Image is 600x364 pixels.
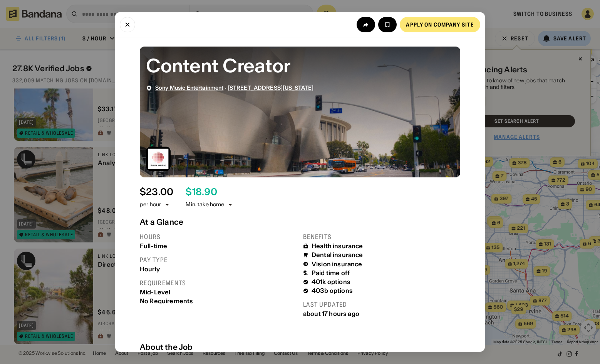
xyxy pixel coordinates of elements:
div: At a Glance [140,217,460,227]
div: $ 23.00 [140,187,173,198]
button: Close [120,17,135,32]
div: Content Creator [146,53,454,78]
div: Apply on company site [406,22,474,27]
div: Mid-Level [140,289,297,296]
div: 401k options [312,278,350,286]
div: Benefits [303,233,460,241]
div: Hours [140,233,297,241]
div: No Requirements [140,297,297,305]
div: Paid time off [312,269,350,277]
div: Vision insurance [312,260,362,268]
span: [STREET_ADDRESS][US_STATE] [228,84,314,91]
div: 403b options [312,287,353,294]
div: Last updated [303,301,460,309]
div: per hour [140,201,161,209]
div: about 17 hours ago [303,310,460,317]
div: Hourly [140,265,297,273]
span: Sony Music Entertainment [155,84,223,91]
img: Sony Music Entertainment logo [146,147,171,171]
div: Pay type [140,256,297,264]
div: Min. take home [186,201,233,209]
div: Full-time [140,242,297,250]
div: Dental insurance [312,251,363,259]
div: · [155,85,313,91]
div: Health insurance [312,242,363,250]
div: $ 18.90 [186,187,217,198]
div: Requirements [140,279,297,287]
div: About the Job [140,342,460,352]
